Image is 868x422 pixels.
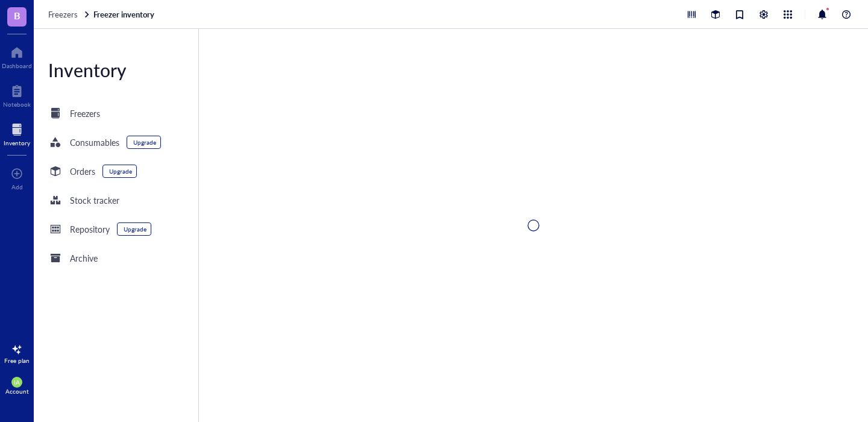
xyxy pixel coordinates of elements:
[4,120,30,146] a: Inventory
[70,107,100,120] div: Freezers
[34,159,198,183] a: OrdersUpgrade
[109,168,132,175] div: Upgrade
[4,139,30,146] div: Inventory
[48,9,91,20] a: Freezers
[48,8,78,20] span: Freezers
[34,188,198,212] a: Stock tracker
[14,379,20,386] span: IA
[34,217,198,241] a: RepositoryUpgrade
[34,58,198,82] div: Inventory
[4,357,30,364] div: Free plan
[34,246,198,270] a: Archive
[70,251,98,265] div: Archive
[2,62,32,69] div: Dashboard
[70,165,95,178] div: Orders
[2,43,32,69] a: Dashboard
[93,9,157,20] a: Freezer inventory
[34,101,198,125] a: Freezers
[70,136,119,149] div: Consumables
[11,183,23,191] div: Add
[133,139,156,146] div: Upgrade
[14,8,20,23] span: B
[124,225,146,233] div: Upgrade
[3,101,31,108] div: Notebook
[34,130,198,154] a: ConsumablesUpgrade
[3,81,31,108] a: Notebook
[70,194,119,207] div: Stock tracker
[70,222,110,236] div: Repository
[5,388,29,395] div: Account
